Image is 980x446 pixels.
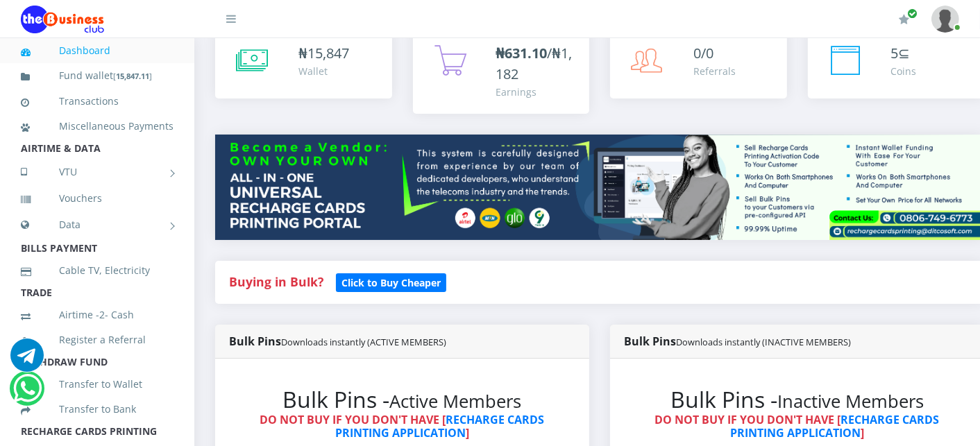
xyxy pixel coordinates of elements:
i: Renew/Upgrade Subscription [899,14,909,25]
a: ₦631.10/₦1,182 Earnings [413,29,590,114]
a: RECHARGE CARDS PRINTING APPLICATION [335,412,545,440]
small: [ ] [113,71,152,81]
span: 0/0 [693,44,713,62]
a: Transfer to Bank [21,393,174,425]
a: Click to Buy Cheaper [336,273,446,290]
div: ₦ [298,43,349,64]
a: Dashboard [21,35,174,67]
a: Register a Referral [21,324,174,356]
strong: Bulk Pins [229,334,446,349]
a: ₦15,847 Wallet [215,29,392,98]
a: Transactions [21,85,174,117]
span: /₦1,182 [496,44,573,83]
a: Miscellaneous Payments [21,110,174,142]
span: 15,847 [307,44,349,62]
strong: DO NOT BUY IF YOU DON'T HAVE [ ] [655,412,940,440]
b: ₦631.10 [496,44,548,62]
div: Coins [891,64,917,78]
a: Chat for support [13,382,42,405]
div: Wallet [298,64,349,78]
a: Fund wallet[15,847.11] [21,60,174,92]
strong: Buying in Bulk? [229,273,323,290]
small: Inactive Members [777,389,924,413]
strong: Bulk Pins [624,334,851,349]
img: Logo [21,6,104,33]
a: Cable TV, Electricity [21,255,174,286]
strong: DO NOT BUY IF YOU DON'T HAVE [ ] [260,412,545,440]
a: RECHARGE CARDS PRINTING APPLICATION [730,412,940,440]
a: Airtime -2- Cash [21,299,174,331]
a: Data [21,207,174,242]
a: VTU [21,155,174,189]
div: ⊆ [891,43,917,64]
h2: Bulk Pins - [243,386,561,413]
a: Vouchers [21,182,174,214]
a: 0/0 Referrals [610,29,787,98]
b: Click to Buy Cheaper [341,276,441,289]
div: Earnings [496,85,576,99]
small: Active Members [390,389,522,413]
img: User [931,6,959,33]
small: Downloads instantly (ACTIVE MEMBERS) [281,336,446,348]
span: 5 [891,44,899,62]
a: Transfer to Wallet [21,368,174,400]
a: Chat for support [10,349,44,372]
small: Downloads instantly (INACTIVE MEMBERS) [676,336,851,348]
h2: Bulk Pins - [638,386,956,413]
b: 15,847.11 [116,71,149,81]
span: Renew/Upgrade Subscription [907,8,918,19]
div: Referrals [693,64,736,78]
